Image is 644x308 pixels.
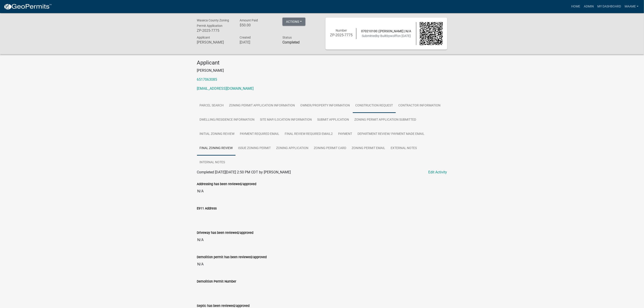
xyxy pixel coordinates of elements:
span: Number [336,29,347,32]
span: by Builtbywolff [376,34,397,38]
a: Site Map/Location Information [257,113,315,127]
a: Edit Activity [429,170,447,175]
a: Payment [336,127,355,141]
label: Addressing has been reviewed/approved [197,183,257,186]
span: Waseca County Zoning Permit Application [197,18,229,28]
a: Submit Application [315,113,352,127]
h6: ZP-2025-7775 [197,28,233,33]
a: Zoning Application [274,141,311,156]
h4: Applicant [197,60,447,66]
a: Issue Zoning Permit [236,141,274,156]
a: Contractor Information [396,99,443,113]
h6: [PERSON_NAME] [197,40,233,44]
span: Status [282,36,292,39]
a: Final Review Required Email2 [282,127,336,141]
h6: $50.00 [240,23,276,27]
strong: Completed [282,40,300,44]
label: Septic has been reviewed/approved [197,304,250,308]
span: Created [240,36,251,39]
a: My Dashboard [596,2,623,11]
a: Construction Request [353,99,396,113]
span: Applicant [197,36,210,39]
a: Maame [623,2,640,11]
a: Internal Notes [197,155,228,170]
a: Parcel search [197,99,227,113]
a: Admin [582,2,596,11]
a: Dwelling/Residence Information [197,113,257,127]
label: E911 Address [197,207,217,210]
label: Driveway has been reviewed/approved [197,231,254,234]
span: 070210100 | [PERSON_NAME] | N/A [361,29,411,33]
a: Initial Zoning Review [197,127,237,141]
span: Completed [DATE][DATE] 2:50 PM CDT by [PERSON_NAME] [197,170,291,174]
label: Demolition permit has been reviewed/approved [197,256,267,259]
a: Owner/Property Information [298,99,353,113]
img: QR code [420,22,443,45]
a: Payment Required Email [237,127,282,141]
button: Actions [282,18,305,26]
a: External Notes [388,141,420,156]
a: Department Review/ Payment Made Email [355,127,427,141]
span: Amount Paid [240,18,258,22]
h6: [DATE] [240,40,276,44]
a: Zoning Permit Card [311,141,349,156]
a: [EMAIL_ADDRESS][DOMAIN_NAME] [197,86,254,91]
a: Home [569,2,582,11]
label: Demolition Permit Number [197,280,236,283]
h6: ZP-2025-7775 [330,33,353,37]
span: Submitted on [DATE] [362,34,411,38]
a: Final Zoning Review [197,141,236,156]
p: [PERSON_NAME] [197,68,447,73]
a: Zoning Permit Email [349,141,388,156]
a: 6517063085 [197,77,217,82]
a: Zoning Permit Application Submitted [352,113,419,127]
a: Zoning Permit Application Information [227,99,298,113]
